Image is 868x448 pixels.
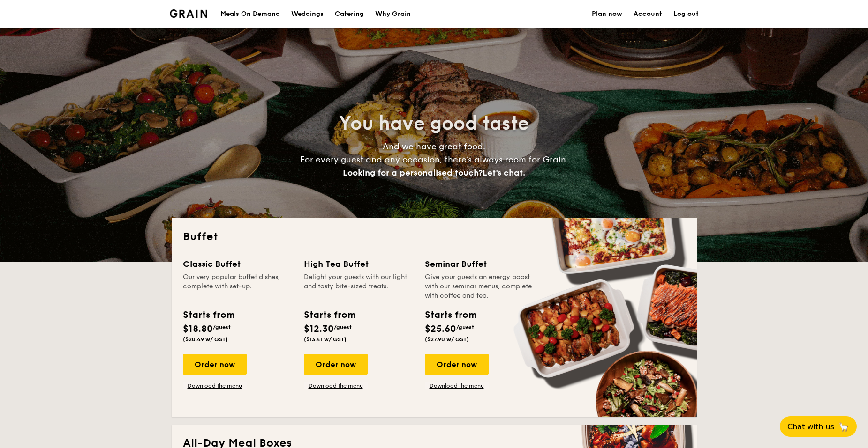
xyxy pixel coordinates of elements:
[304,272,414,301] div: Delight your guests with our light and tasty bite-sized treats.
[304,308,355,322] div: Starts from
[838,421,849,432] span: 🦙
[300,141,568,178] span: And we have great food. For every guest and any occasion, there’s always room for Grain.
[304,323,334,335] span: $12.30
[343,168,483,178] span: Looking for a personalised touch?
[183,272,293,301] div: Our very popular buffet dishes, complete with set-up.
[183,308,234,322] div: Starts from
[170,9,208,18] a: Logotype
[425,272,535,301] div: Give your guests an energy boost with our seminar menus, complete with coffee and tea.
[780,416,857,437] button: Chat with us🦙
[183,229,686,244] h2: Buffet
[483,168,525,178] span: Let's chat.
[183,336,228,343] span: ($20.49 w/ GST)
[425,382,489,389] a: Download the menu
[425,336,469,343] span: ($27.90 w/ GST)
[304,257,414,271] div: High Tea Buffet
[170,9,208,18] img: Grain
[304,336,347,343] span: ($13.41 w/ GST)
[425,323,456,335] span: $25.60
[334,324,352,330] span: /guest
[183,354,247,375] div: Order now
[213,324,231,330] span: /guest
[304,382,368,389] a: Download the menu
[183,257,293,271] div: Classic Buffet
[339,112,529,135] span: You have good taste
[425,257,535,271] div: Seminar Buffet
[183,382,247,389] a: Download the menu
[425,308,476,322] div: Starts from
[183,323,213,335] span: $18.80
[304,354,368,375] div: Order now
[456,324,474,330] span: /guest
[787,422,834,431] span: Chat with us
[425,354,489,375] div: Order now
